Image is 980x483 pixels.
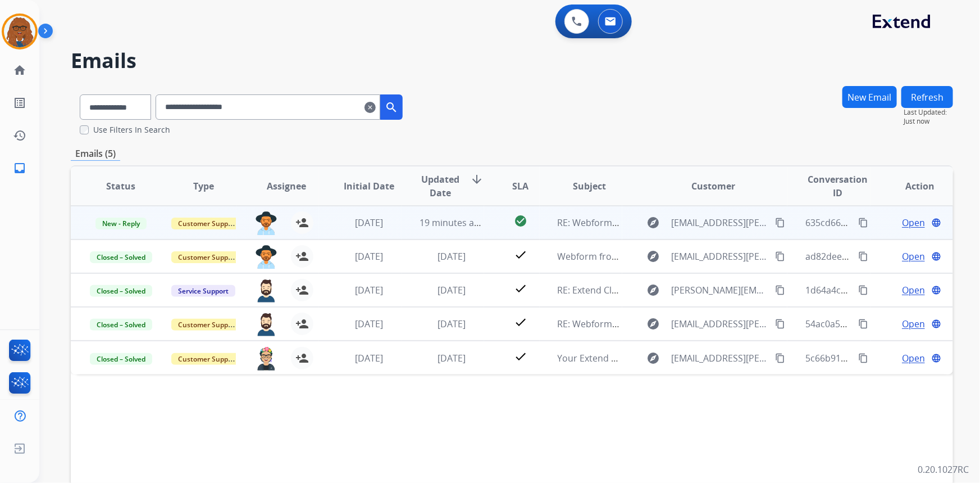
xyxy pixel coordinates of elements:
span: Conversation ID [805,173,869,200]
span: Customer Support [171,353,244,365]
span: [DATE] [355,250,383,263]
mat-icon: inbox [13,161,26,175]
span: Your Extend Claim - Claim ID: f09b3c7f-f860-4377-90ad-567b364bca1b [558,352,850,364]
mat-icon: clear [364,101,376,114]
span: SLA [512,179,528,193]
mat-icon: arrow_downward [470,173,484,186]
span: Initial Date [344,179,394,193]
span: Customer Support [171,319,244,331]
span: [DATE] [437,284,466,296]
mat-icon: explore [647,317,660,331]
mat-icon: content_copy [775,353,785,363]
p: 0.20.1027RC [918,463,969,476]
span: [EMAIL_ADDRESS][PERSON_NAME][DOMAIN_NAME] [672,216,769,229]
span: Open [902,250,925,263]
mat-icon: content_copy [775,251,785,261]
span: [DATE] [437,250,466,263]
span: [DATE] [355,352,383,364]
mat-icon: content_copy [858,285,868,295]
button: New Email [842,86,897,108]
span: Just now [904,117,953,126]
img: agent-avatar [255,313,277,336]
mat-icon: check [514,282,527,295]
p: Emails (5) [71,147,120,161]
span: 19 minutes ago [420,216,485,229]
mat-icon: content_copy [775,218,785,228]
mat-icon: person_add [295,351,309,365]
span: Closed – Solved [90,285,152,297]
mat-icon: home [13,64,26,77]
span: [DATE] [437,318,466,330]
mat-icon: person_add [295,283,309,297]
mat-icon: explore [647,216,660,229]
mat-icon: explore [647,351,660,365]
mat-icon: history [13,129,26,142]
mat-icon: check [514,350,527,363]
span: Customer [692,179,736,193]
mat-icon: explore [647,283,660,297]
mat-icon: explore [647,250,660,263]
span: [DATE] [437,352,466,364]
h2: Emails [71,49,953,72]
mat-icon: person_add [295,250,309,263]
mat-icon: content_copy [858,319,868,329]
span: Open [902,351,925,365]
mat-icon: language [931,251,941,261]
mat-icon: content_copy [858,353,868,363]
span: 5c66b919-16bf-4ce3-a776-71b6259a7438 [805,352,977,364]
img: agent-avatar [255,211,277,235]
span: Open [902,216,925,229]
span: Open [902,283,925,297]
span: 635cd668-294f-4314-a9e0-b1f6cc2108f4 [805,216,971,229]
span: [EMAIL_ADDRESS][PERSON_NAME][DOMAIN_NAME] [672,250,769,263]
span: Subject [573,179,606,193]
span: ad82dee5-3d5d-416f-895a-c9eeb72a43e5 [805,250,978,263]
button: Refresh [901,86,953,108]
th: Action [870,166,953,206]
span: [DATE] [355,318,383,330]
mat-icon: language [931,353,941,363]
span: Type [193,179,214,193]
mat-icon: person_add [295,216,309,229]
span: New - Reply [95,218,147,229]
img: agent-avatar [255,245,277,269]
mat-icon: language [931,285,941,295]
mat-icon: content_copy [775,285,785,295]
span: Status [106,179,135,193]
span: 54ac0a51-158a-4531-8b65-cb43574db29c [805,318,979,330]
span: RE: Extend Claim - [PERSON_NAME] - Claim ID: f09b3c7f-f860-4377-90ad-567b364bca1b [558,284,919,296]
img: agent-avatar [255,347,277,371]
span: [PERSON_NAME][EMAIL_ADDRESS][DOMAIN_NAME] [672,283,769,297]
span: Closed – Solved [90,251,152,263]
span: Customer Support [171,218,244,229]
mat-icon: language [931,319,941,329]
span: 1d64a4c5-8d33-4a49-b3bf-717b2e93ccde [805,284,978,296]
mat-icon: search [385,101,398,114]
mat-icon: content_copy [858,218,868,228]
img: avatar [4,16,35,47]
span: Last Updated: [904,108,953,117]
span: [EMAIL_ADDRESS][PERSON_NAME][DOMAIN_NAME] [672,351,769,365]
mat-icon: content_copy [775,319,785,329]
span: Open [902,317,925,331]
mat-icon: person_add [295,317,309,331]
span: [EMAIL_ADDRESS][PERSON_NAME][DOMAIN_NAME] [672,317,769,331]
span: Service Support [171,285,235,297]
img: agent-avatar [255,279,277,303]
span: Assignee [267,179,306,193]
span: RE: Webform from [EMAIL_ADDRESS][PERSON_NAME][DOMAIN_NAME] on [DATE] [558,216,897,229]
span: [DATE] [355,216,383,229]
mat-icon: check [514,248,527,261]
span: Customer Support [171,251,244,263]
label: Use Filters In Search [93,124,170,136]
mat-icon: content_copy [858,251,868,261]
span: Updated Date [420,173,461,200]
span: Webform from [EMAIL_ADDRESS][PERSON_NAME][DOMAIN_NAME] on [DATE] [558,250,882,263]
mat-icon: check_circle [514,214,527,228]
mat-icon: check [514,315,527,329]
mat-icon: list_alt [13,96,26,110]
mat-icon: language [931,218,941,228]
span: [DATE] [355,284,383,296]
span: RE: Webform from [EMAIL_ADDRESS][PERSON_NAME][DOMAIN_NAME] on [DATE] [558,318,897,330]
span: Closed – Solved [90,319,152,331]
